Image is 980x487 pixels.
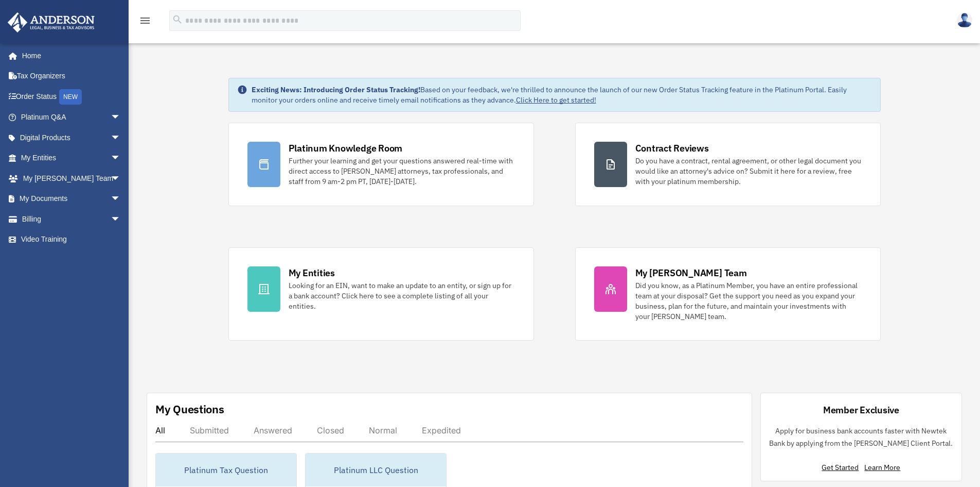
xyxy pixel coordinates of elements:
div: Expedited [422,425,461,435]
div: Contract Reviews [635,142,709,155]
div: Platinum Tax Question [156,454,296,486]
a: My [PERSON_NAME] Teamarrow_drop_down [7,168,136,189]
div: All [155,425,165,435]
a: My Documentsarrow_drop_down [7,189,136,209]
div: My Questions [155,401,224,417]
a: Billingarrow_drop_down [7,209,136,229]
div: Member Exclusive [823,404,899,416]
span: arrow_drop_down [111,168,131,189]
a: Tax Organizers [7,66,136,87]
a: Home [7,45,131,66]
a: Video Training [7,229,136,250]
div: My [PERSON_NAME] Team [635,266,747,279]
a: Learn More [864,463,900,472]
a: menu [139,18,151,27]
a: Contract Reviews Do you have a contract, rental agreement, or other legal document you would like... [575,123,881,206]
div: My Entities [289,266,335,279]
strong: Exciting News: Introducing Order Status Tracking! [252,85,420,94]
a: Platinum Q&Aarrow_drop_down [7,107,136,128]
span: arrow_drop_down [111,209,131,230]
i: menu [139,14,151,27]
a: My [PERSON_NAME] Team Did you know, as a Platinum Member, you have an entire professional team at... [575,247,881,341]
div: Looking for an EIN, want to make an update to an entity, or sign up for a bank account? Click her... [289,280,515,311]
div: Further your learning and get your questions answered real-time with direct access to [PERSON_NAM... [289,156,515,187]
span: arrow_drop_down [111,189,131,210]
img: Anderson Advisors Platinum Portal [5,12,98,32]
a: Get Started [822,463,863,472]
div: NEW [59,89,82,105]
div: Answered [254,425,292,435]
img: User Pic [957,13,972,28]
div: Based on your feedback, we're thrilled to announce the launch of our new Order Status Tracking fe... [252,85,872,105]
span: arrow_drop_down [111,148,131,169]
a: My Entitiesarrow_drop_down [7,148,136,169]
span: arrow_drop_down [111,127,131,148]
a: Platinum Knowledge Room Further your learning and get your questions answered real-time with dire... [228,123,534,206]
div: Platinum LLC Question [306,454,446,486]
a: Order StatusNEW [7,86,136,107]
a: My Entities Looking for an EIN, want to make an update to an entity, or sign up for a bank accoun... [228,247,534,341]
p: Apply for business bank accounts faster with Newtek Bank by applying from the [PERSON_NAME] Clien... [769,425,953,450]
div: Platinum Knowledge Room [289,142,403,155]
div: Closed [317,425,344,435]
div: Normal [369,425,397,435]
i: search [172,14,183,25]
a: Digital Productsarrow_drop_down [7,127,136,148]
a: Click Here to get started! [516,95,596,105]
div: Do you have a contract, rental agreement, or other legal document you would like an attorney's ad... [635,156,862,187]
div: Submitted [190,425,229,435]
div: Did you know, as a Platinum Member, you have an entire professional team at your disposal? Get th... [635,280,862,322]
span: arrow_drop_down [111,107,131,128]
